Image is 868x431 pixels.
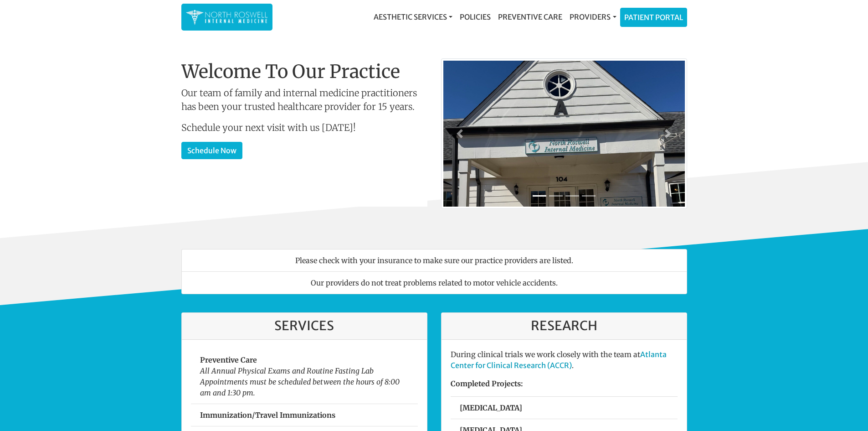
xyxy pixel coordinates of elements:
[456,8,494,26] a: Policies
[370,8,456,26] a: Aesthetic Services
[200,410,335,420] strong: Immunization/Travel Immunizations
[200,355,257,364] strong: Preventive Care
[181,121,427,135] p: Schedule your next visit with us [DATE]!
[181,86,427,114] p: Our team of family and internal medicine practitioners has been your trusted healthcare provider ...
[451,318,678,334] h3: Research
[451,379,523,388] strong: Completed Projects:
[181,271,687,294] li: Our providers do not treat problems related to motor vehicle accidents.
[200,366,400,397] em: All Annual Physical Exams and Routine Fasting Lab Appointments must be scheduled between the hour...
[460,403,522,412] strong: [MEDICAL_DATA]
[451,350,667,370] a: Atlanta Center for Clinical Research (ACCR)
[566,8,620,26] a: Providers
[181,61,427,83] h1: Welcome To Our Practice
[494,8,566,26] a: Preventive Care
[181,142,242,159] a: Schedule Now
[181,249,687,272] li: Please check with your insurance to make sure our practice providers are listed.
[621,8,687,26] a: Patient Portal
[451,349,678,371] p: During clinical trials we work closely with the team at .
[191,318,418,334] h3: Services
[186,8,268,26] img: North Roswell Internal Medicine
